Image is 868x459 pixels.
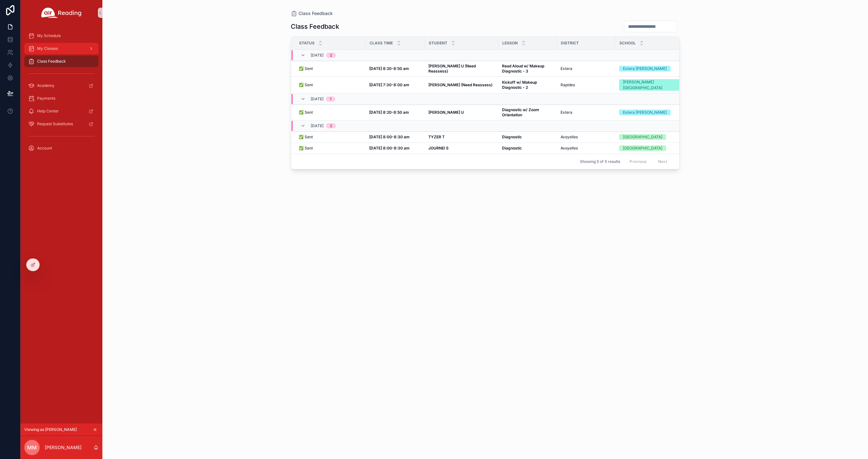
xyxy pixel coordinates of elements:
[41,8,82,18] img: App logo
[24,80,99,91] a: Academy
[311,96,323,102] span: [DATE]
[299,66,313,71] span: ✅ Sent
[428,134,445,139] strong: TYZER T
[561,134,578,140] span: Avoyelles
[24,105,99,117] a: Help Center
[291,10,333,17] a: Class Feedback
[369,66,421,71] a: [DATE] 8:20-8:50 am
[369,66,409,71] strong: [DATE] 8:20-8:50 am
[37,146,52,151] span: Account
[45,444,82,451] p: [PERSON_NAME]
[299,82,362,88] a: ✅ Sent
[37,46,58,51] span: My Classes
[502,146,522,150] strong: Diagnostic
[428,134,494,140] a: TYZER T
[428,146,494,151] a: JOURNEI S
[291,22,339,31] h1: Class Feedback
[37,109,59,114] span: Help Center
[24,30,99,42] a: My Schedule
[502,134,522,139] strong: Diagnostic
[24,56,99,67] a: Class Feedback
[623,110,667,115] div: Extera [PERSON_NAME]
[561,66,572,71] span: Extera
[24,427,77,432] span: Viewing as [PERSON_NAME]
[20,26,102,162] div: scrollable content
[299,10,333,17] span: Class Feedback
[37,96,55,101] span: Payments
[311,53,323,58] span: [DATE]
[429,41,447,46] span: Student
[619,110,690,115] a: Extera [PERSON_NAME]
[370,41,393,46] span: Class Time
[502,64,553,74] a: Read Aloud w/ Makeup Diagnostic - 3
[428,64,494,74] a: [PERSON_NAME] U (Need Reassess)
[561,146,578,151] span: Avoyelles
[299,82,313,88] span: ✅ Sent
[299,41,315,46] span: Status
[369,146,421,151] a: [DATE] 8:00-8:30 am
[369,110,409,115] strong: [DATE] 8:20-8:50 am
[369,82,421,88] a: [DATE] 7:30-8:00 am
[561,66,611,71] a: Extera
[623,79,686,91] div: [PERSON_NAME][GEOGRAPHIC_DATA]
[502,41,518,46] span: Lesson
[330,53,332,58] div: 2
[561,82,575,88] span: Rapides
[428,110,464,115] strong: [PERSON_NAME] U
[37,83,54,88] span: Academy
[37,33,61,38] span: My Schedule
[619,66,690,72] a: Extera [PERSON_NAME]
[24,93,99,104] a: Payments
[619,145,690,151] a: [GEOGRAPHIC_DATA]
[428,146,449,150] strong: JOURNEI S
[299,110,313,115] span: ✅ Sent
[623,134,662,140] div: [GEOGRAPHIC_DATA]
[502,146,553,151] a: Diagnostic
[369,110,421,115] a: [DATE] 8:20-8:50 am
[623,66,667,72] div: Extera [PERSON_NAME]
[330,96,331,102] div: 1
[299,146,313,151] span: ✅ Sent
[619,79,690,91] a: [PERSON_NAME][GEOGRAPHIC_DATA]
[369,146,410,150] strong: [DATE] 8:00-8:30 am
[428,64,477,73] strong: [PERSON_NAME] U (Need Reassess)
[502,107,540,117] strong: Diagnostic w/ Zoom Orientation
[311,123,323,128] span: [DATE]
[37,59,66,64] span: Class Feedback
[299,66,362,71] a: ✅ Sent
[24,142,99,154] a: Account
[299,110,362,115] a: ✅ Sent
[428,110,494,115] a: [PERSON_NAME] U
[580,159,620,164] span: Showing 5 of 5 results
[369,134,410,139] strong: [DATE] 8:00-8:30 am
[428,82,492,87] strong: [PERSON_NAME] (Need Reassess)
[369,82,409,87] strong: [DATE] 7:30-8:00 am
[502,134,553,140] a: Diagnostic
[24,43,99,54] a: My Classes
[502,80,538,90] strong: Kickoff w/ Makeup Diagnostic - 2
[502,64,545,73] strong: Read Aloud w/ Makeup Diagnostic - 3
[561,134,611,140] a: Avoyelles
[561,41,579,46] span: District
[619,134,690,140] a: [GEOGRAPHIC_DATA]
[502,107,553,118] a: Diagnostic w/ Zoom Orientation
[24,118,99,130] a: Request Substitutes
[561,82,611,88] a: Rapides
[369,134,421,140] a: [DATE] 8:00-8:30 am
[299,134,313,140] span: ✅ Sent
[37,121,73,126] span: Request Substitutes
[561,110,572,115] span: Extera
[299,134,362,140] a: ✅ Sent
[623,145,662,151] div: [GEOGRAPHIC_DATA]
[561,110,611,115] a: Extera
[428,82,494,88] a: [PERSON_NAME] (Need Reassess)
[330,123,332,128] div: 2
[299,146,362,151] a: ✅ Sent
[27,444,37,451] span: MM
[561,146,611,151] a: Avoyelles
[619,41,636,46] span: School
[502,80,553,90] a: Kickoff w/ Makeup Diagnostic - 2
